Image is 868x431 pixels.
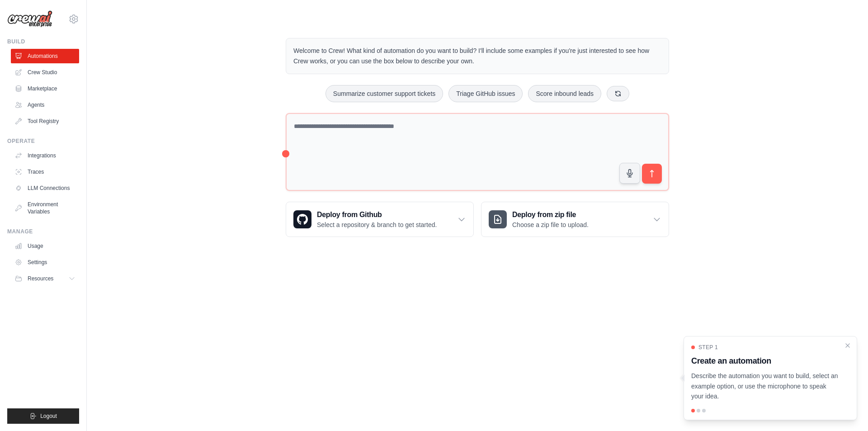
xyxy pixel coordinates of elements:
a: Agents [11,98,79,112]
p: Choose a zip file to upload. [512,220,589,229]
button: Logout [7,408,79,424]
a: Usage [11,239,79,253]
img: Logo [7,10,52,28]
a: Traces [11,165,79,179]
h3: Deploy from zip file [512,209,589,220]
button: Resources [11,271,79,286]
a: Automations [11,49,79,63]
div: Operate [7,137,79,145]
button: Close walkthrough [844,342,851,349]
button: Triage GitHub issues [448,85,523,102]
p: Describe the automation you want to build, select an example option, or use the microphone to spe... [691,371,839,402]
span: Step 1 [698,344,718,351]
h3: Deploy from Github [317,209,437,220]
div: Build [7,38,79,45]
a: LLM Connections [11,181,79,195]
a: Crew Studio [11,65,79,80]
a: Environment Variables [11,197,79,219]
a: Settings [11,255,79,270]
a: Marketplace [11,81,79,96]
span: Logout [40,412,57,420]
a: Integrations [11,148,79,163]
p: Select a repository & branch to get started. [317,220,437,229]
span: Resources [28,275,53,282]
div: Manage [7,228,79,235]
button: Summarize customer support tickets [325,85,443,102]
button: Score inbound leads [528,85,601,102]
a: Tool Registry [11,114,79,128]
h3: Create an automation [691,355,839,367]
p: Welcome to Crew! What kind of automation do you want to build? I'll include some examples if you'... [293,46,661,66]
